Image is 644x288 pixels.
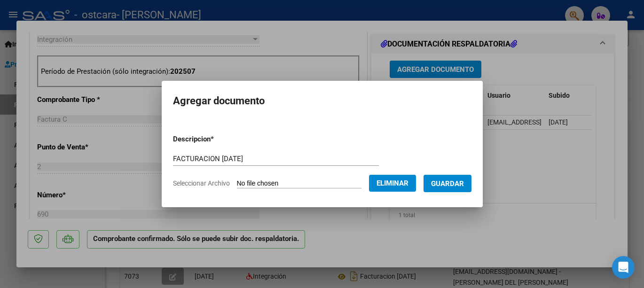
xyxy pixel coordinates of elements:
span: Seleccionar Archivo [173,179,230,187]
h2: Agregar documento [173,92,471,110]
p: Descripcion [173,134,263,145]
span: Eliminar [377,179,408,187]
span: Guardar [431,179,464,188]
button: Guardar [424,175,471,192]
div: Open Intercom Messenger [612,256,635,279]
button: Eliminar [369,175,416,192]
